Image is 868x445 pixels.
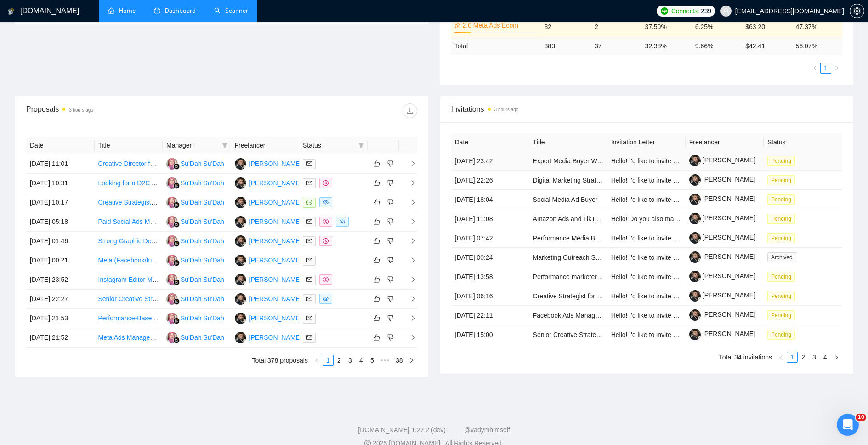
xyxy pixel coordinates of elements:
td: Creative Director for Lifestyle Mobile App Ad Campaigns [95,154,163,174]
th: Date [26,137,95,154]
a: DK[PERSON_NAME] [235,160,302,167]
a: Meta (Facebook/Instagram) Ads Specialist – Help with Ad Setup, Sizing & Placements [98,257,343,264]
span: right [403,218,416,225]
a: 2 [334,355,344,365]
li: 5 [367,355,378,366]
span: like [374,199,380,206]
button: like [371,274,382,285]
span: Manager [166,140,218,150]
a: SSu'Dah Su'Dah [166,198,224,205]
button: dislike [385,216,396,227]
a: Looking for a D2C Ad Creative Designer [98,179,213,187]
td: Paid Social Ads Manager for Farm-to-Table Meal Brand [95,212,163,232]
li: 38 [392,355,406,366]
td: $63.20 [742,16,792,37]
button: download [403,103,417,118]
span: like [374,257,380,264]
a: Pending [767,234,799,241]
a: Paid Social Ads Manager for Farm-to-Table Meal Brand [98,218,256,225]
a: Instagram Editor Meta ads manager [98,276,201,283]
a: 2 [798,352,808,362]
span: right [403,199,416,205]
a: [PERSON_NAME] [689,291,755,299]
button: right [406,355,417,366]
span: mail [306,219,312,224]
img: gigradar-bm.png [173,202,180,208]
span: like [374,179,380,187]
a: SSu'Dah Su'Dah [166,275,224,283]
div: Su'Dah Su'Dah [181,178,224,188]
span: dislike [387,314,394,322]
button: like [371,332,382,343]
a: Pending [767,273,799,280]
button: dislike [385,197,396,208]
img: DK [235,274,246,285]
td: 2 [591,16,641,37]
a: Amazon Ads and TikTok Affiliate Marketing Specialist [533,215,683,222]
img: DK [235,313,246,324]
span: dollar [323,219,329,224]
td: 47.37% [792,16,842,37]
a: SSu'Dah Su'Dah [166,217,224,225]
span: dislike [387,218,394,225]
span: message [306,200,312,205]
div: [PERSON_NAME] [249,255,302,265]
img: c1cTAUXJILv8DMgId_Yer0ph1tpwIArRRTAJVKVo20jyGXQuqzAC65eKa4sSvbpAQ_ [689,213,701,224]
a: 4 [356,355,366,365]
img: DK [235,158,246,170]
th: Status [764,133,842,151]
span: right [834,65,840,71]
th: Freelancer [231,137,300,154]
img: S [166,313,178,324]
img: S [166,177,178,189]
img: gigradar-bm.png [173,260,180,266]
img: gigradar-bm.png [173,221,180,228]
a: SSu'Dah Su'Dah [166,314,224,321]
li: 4 [820,352,831,363]
img: DK [235,293,246,305]
a: [DOMAIN_NAME] 1.27.2 (dev) [358,426,446,434]
img: DK [235,255,246,266]
a: 2.0 Meta Ads Ecom [463,20,535,30]
span: mail [306,180,312,186]
a: Facebook Ads Manager Setup and Campaign Launch [533,312,686,319]
li: 2 [334,355,345,366]
a: DK[PERSON_NAME] [235,237,302,244]
td: 32.38 % [641,37,691,55]
a: [PERSON_NAME] [689,176,755,183]
span: mail [306,277,312,282]
div: Proposals [26,103,221,118]
td: 37 [591,37,641,55]
img: gigradar-bm.png [173,318,180,324]
span: Invitations [451,103,842,115]
a: Pending [767,311,799,319]
img: DK [235,197,246,208]
a: Archived [767,253,800,261]
a: Pending [767,157,799,164]
td: Looking for a D2C Ad Creative Designer [95,174,163,193]
li: Next Page [831,63,842,74]
span: eye [340,219,345,224]
div: [PERSON_NAME] [249,274,302,285]
span: dashboard [154,7,160,14]
span: Archived [767,252,796,262]
span: eye [323,200,329,205]
th: Invitation Letter [607,133,686,151]
span: dislike [387,160,394,167]
span: left [314,358,320,363]
img: gigradar-bm.png [173,163,180,170]
button: dislike [385,158,396,169]
td: 37.50% [641,16,691,37]
div: Su'Dah Su'Dah [181,159,224,169]
a: searchScanner [214,7,248,15]
th: Manager [163,137,231,154]
button: like [371,197,382,208]
span: Pending [767,175,795,185]
img: c1cTAUXJILv8DMgId_Yer0ph1tpwIArRRTAJVKVo20jyGXQuqzAC65eKa4sSvbpAQ_ [689,309,701,321]
td: [DATE] 05:18 [26,212,95,232]
div: [PERSON_NAME] [249,159,302,169]
span: mail [306,315,312,321]
th: Freelancer [686,133,764,151]
div: Su'Dah Su'Dah [181,255,224,265]
span: right [834,355,839,360]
